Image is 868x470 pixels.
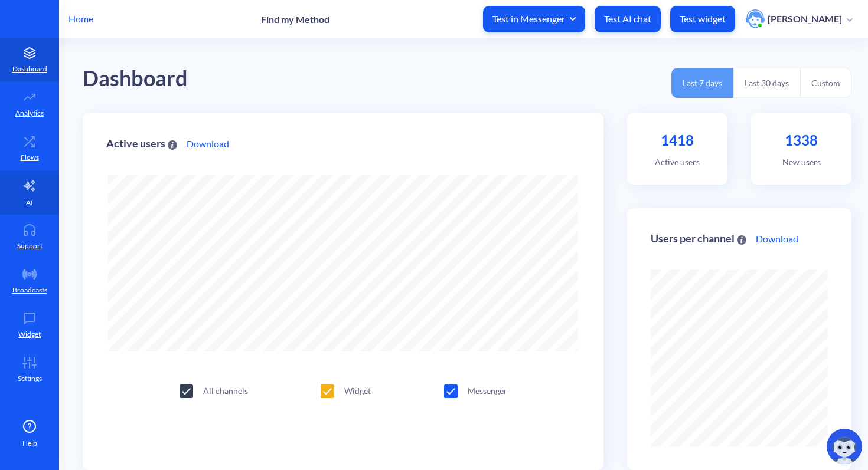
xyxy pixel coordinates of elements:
[671,68,733,98] button: Last 7 days
[18,329,41,340] p: Widget
[261,14,329,25] p: Find my Method
[733,68,800,98] button: Last 30 days
[604,13,651,25] p: Test AI chat
[680,13,726,25] p: Test widget
[68,12,93,26] p: Home
[444,384,507,397] div: Messenger
[827,429,862,464] img: copilot-icon.svg
[763,130,840,151] p: 1338
[321,384,371,397] div: Widget
[83,62,188,96] div: Dashboard
[180,384,248,397] div: All channels
[768,12,842,25] p: [PERSON_NAME]
[670,6,735,32] button: Test widget
[12,64,47,74] p: Dashboard
[21,152,39,163] p: Flows
[483,6,585,32] button: Test in Messenger
[763,156,840,168] p: New users
[106,138,177,149] div: Active users
[187,137,229,151] a: Download
[800,68,851,98] button: Custom
[492,12,576,25] span: Test in Messenger
[15,108,44,119] p: Analytics
[639,156,716,168] p: Active users
[651,233,746,244] div: Users per channel
[17,241,43,251] p: Support
[12,285,47,295] p: Broadcasts
[639,130,716,151] p: 1418
[746,9,765,28] img: user photo
[595,6,661,32] button: Test AI chat
[22,438,37,449] span: Help
[740,8,859,29] button: user photo[PERSON_NAME]
[26,198,33,208] p: AI
[18,373,42,384] p: Settings
[756,232,798,246] a: Download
